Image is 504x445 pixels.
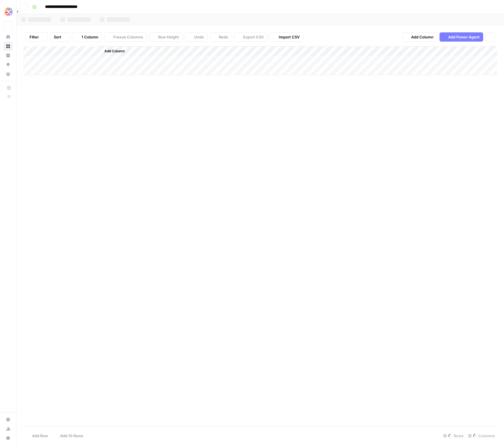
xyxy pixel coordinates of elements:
span: 1 Column [82,34,98,40]
span: Add Power Agent [448,34,480,40]
button: Add Power Agent [440,32,483,42]
span: Undo [194,34,204,40]
div: Columns [466,431,497,440]
button: Add Column [402,32,437,42]
button: Filter [26,32,48,42]
button: Add 10 Rows [51,431,87,440]
span: Sort [54,34,61,40]
button: Help + Support [3,433,13,443]
button: Row Height [149,32,183,42]
a: Home [3,32,13,42]
img: Endaoment Logo [3,7,14,17]
a: Usage [3,424,13,433]
span: Import CSV [279,34,300,40]
button: Add Column [97,47,127,55]
span: Add 10 Rows [60,433,83,439]
span: Row Height [158,34,179,40]
a: Your Data [3,69,13,79]
span: Export CSV [243,34,264,40]
button: Export CSV [234,32,267,42]
button: Add Row [23,431,51,440]
button: Workspace: Endaoment [3,5,13,19]
span: Add Column [411,34,433,40]
a: Insights [3,51,13,60]
a: Settings [3,415,13,424]
span: Add Row [32,433,48,439]
button: Undo [185,32,208,42]
a: Opportunities [3,60,13,69]
span: Redo [219,34,228,40]
button: 1 Column [73,32,102,42]
span: Filter [29,34,39,40]
button: Freeze Columns [104,32,147,42]
span: Add Column [104,49,125,54]
div: Rows [441,431,466,440]
button: Import CSV [270,32,303,42]
a: Browse [3,42,13,51]
button: Redo [210,32,232,42]
span: Freeze Columns [113,34,143,40]
button: Sort [50,32,70,42]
